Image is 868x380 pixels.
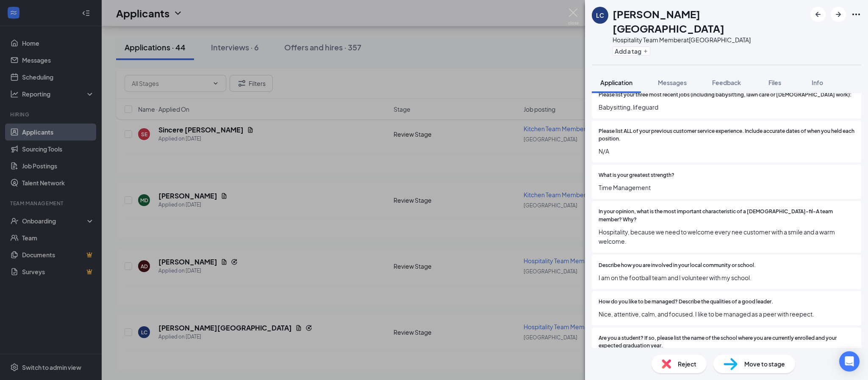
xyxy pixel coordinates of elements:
[833,9,843,19] svg: ArrowRight
[613,7,806,36] h1: [PERSON_NAME][GEOGRAPHIC_DATA]
[658,79,687,86] span: Messages
[599,262,756,270] span: Describe how you are involved in your local community or school.
[599,91,851,99] span: Please list your three most recent jobs (including babysitting, lawn care or [DEMOGRAPHIC_DATA] w...
[613,36,806,44] div: Hospitality Team Member at [GEOGRAPHIC_DATA]
[599,171,674,179] span: What is your greatest strength?
[599,127,854,143] span: Please list ALL of your previous customer service experience. Include accurate dates of when you ...
[600,79,632,86] span: Application
[599,334,854,350] span: Are you a student? If so, please list the name of the school where you are currently enrolled and...
[599,102,854,112] span: Babysitting, lifeguard
[599,146,854,156] span: N/A
[599,273,854,282] span: I am on the football team and I volunteer with my school.
[813,9,823,19] svg: ArrowLeftNew
[599,183,854,192] span: Time Management
[851,9,861,19] svg: Ellipses
[599,227,854,246] span: Hospitality, because we need to welcome every nee customer with a smile and a warm welcome.
[744,359,785,369] span: Move to stage
[810,7,826,22] button: ArrowLeftNew
[812,79,823,86] span: Info
[831,7,846,22] button: ArrowRight
[613,47,650,55] button: PlusAdd a tag
[678,359,696,369] span: Reject
[596,11,604,19] div: LC
[839,351,860,372] div: Open Intercom Messenger
[599,309,854,319] span: Nice, attentive, calm, and focused. I like to be managed as a peer with reepect.
[599,208,854,224] span: In your opinion, what is the most important characteristic of a [DEMOGRAPHIC_DATA]-fil-A team mem...
[599,298,773,306] span: How do you like to be managed? Describe the qualities of a good leader.
[712,79,741,86] span: Feedback
[768,79,781,86] span: Files
[643,49,648,54] svg: Plus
